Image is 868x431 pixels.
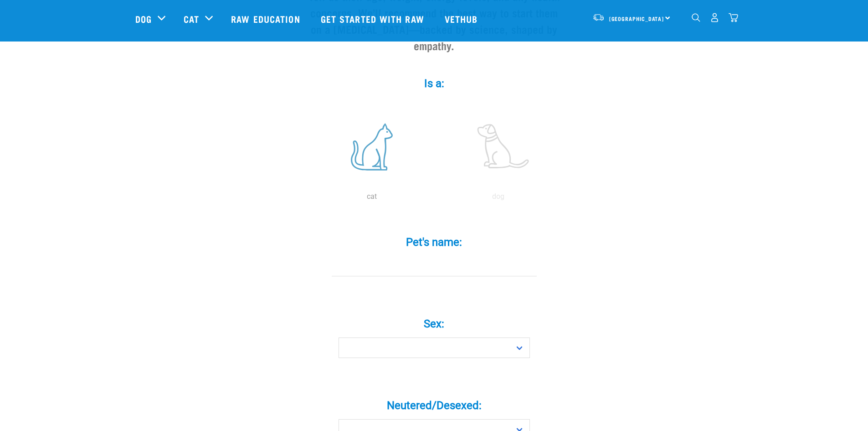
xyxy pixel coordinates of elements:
label: Is a: [298,75,571,92]
a: Raw Education [222,0,311,37]
a: Cat [184,12,199,26]
label: Pet's name: [298,234,571,250]
p: dog [437,191,560,202]
img: home-icon-1@2x.png [692,13,700,22]
label: Neutered/Desexed: [298,397,571,414]
img: home-icon@2x.png [729,13,738,22]
p: cat [310,191,433,202]
img: user.png [710,13,719,22]
a: Get started with Raw [312,0,436,37]
label: Sex: [298,316,571,332]
span: [GEOGRAPHIC_DATA] [609,17,664,20]
a: Vethub [436,0,489,37]
a: Dog [135,12,152,26]
img: van-moving.png [592,13,605,21]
